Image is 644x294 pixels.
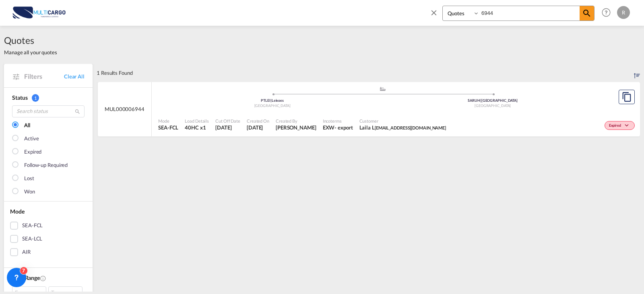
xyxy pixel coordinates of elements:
div: AIR [22,248,31,256]
button: Copy Quote [619,90,635,104]
a: Clear All [64,73,85,80]
span: MUL000006944 [105,105,144,113]
span: Created On [247,118,269,124]
md-checkbox: AIR [10,248,87,256]
span: PTLEI Leixoes [261,98,284,103]
span: icon-magnify [580,6,594,21]
span: Laila L laila@lailainteriors.com [359,124,446,131]
input: Search status [12,105,85,117]
span: Manage all your quotes [4,49,57,56]
div: - export [334,124,353,131]
span: Filters [24,72,64,81]
md-icon: icon-magnify [582,8,592,18]
span: 40HC x 1 [185,124,209,131]
div: EXW export [323,124,353,131]
div: R [617,6,630,19]
span: Mode [10,208,25,215]
md-icon: icon-close [429,8,438,17]
span: Date Range [12,274,40,281]
div: SEA-LCL [22,235,42,243]
md-icon: assets/icons/custom/copyQuote.svg [622,92,632,102]
md-icon: Created On [40,275,46,282]
span: 27 May 2025 [247,124,269,131]
div: Sort by: Created On [634,64,640,82]
md-checkbox: SEA-LCL [10,235,87,243]
div: Help [599,6,617,20]
div: Change Status Here [605,121,635,130]
span: | [270,98,272,103]
span: Mode [158,118,178,124]
span: 1 [32,94,39,102]
span: | [480,98,481,103]
md-icon: icon-magnify [74,109,80,115]
span: Status [12,94,27,101]
span: Quotes [4,34,57,47]
span: [GEOGRAPHIC_DATA] [254,103,291,108]
div: SEA-FCL [22,222,43,230]
span: [EMAIL_ADDRESS][DOMAIN_NAME] [375,125,446,130]
div: Lost [24,175,34,183]
div: MUL000006944 assets/icons/custom/ship-fill.svgassets/icons/custom/roll-o-plane.svgOriginLeixoes P... [98,82,640,137]
span: Cut Off Date [215,118,240,124]
input: Enter Quotation Number [479,6,580,20]
span: Expired [609,123,623,129]
span: SEA-FCL [158,124,178,131]
div: 1 Results Found [97,64,133,82]
span: Incoterms [323,118,353,124]
span: 27 May 2025 [215,124,240,131]
span: SARUH [GEOGRAPHIC_DATA] [468,98,518,103]
span: Created By [276,118,316,124]
span: Customer [359,118,446,124]
md-icon: icon-chevron-down [623,123,633,128]
div: All [24,121,30,130]
span: Help [599,6,613,19]
img: 82db67801a5411eeacfdbd8acfa81e61.png [12,4,66,22]
span: Load Details [185,118,209,124]
div: Status 1 [12,94,85,102]
span: Patricia Barroso [276,124,316,131]
span: icon-close [429,6,442,25]
span: [GEOGRAPHIC_DATA] [475,103,511,108]
div: Active [24,135,39,143]
md-icon: assets/icons/custom/ship-fill.svg [378,87,388,91]
md-checkbox: SEA-FCL [10,222,87,230]
div: Expired [24,148,41,156]
div: Won [24,188,35,196]
div: Follow-up Required [24,161,68,169]
div: EXW [323,124,335,131]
